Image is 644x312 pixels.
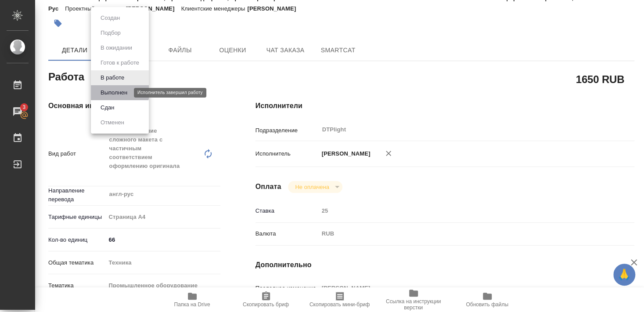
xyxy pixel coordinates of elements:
button: В ожидании [98,43,135,53]
button: Выполнен [98,88,130,98]
button: Сдан [98,103,117,112]
button: В работе [98,73,127,83]
button: Готов к работе [98,58,142,68]
button: Создан [98,13,122,23]
button: Подбор [98,28,123,38]
button: Отменен [98,118,127,127]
